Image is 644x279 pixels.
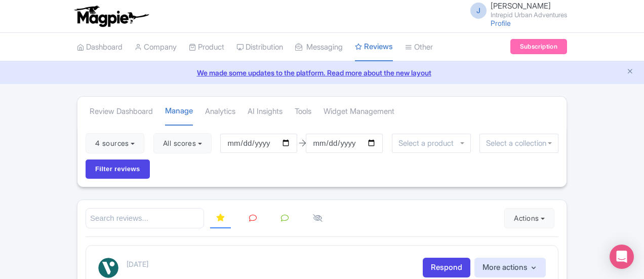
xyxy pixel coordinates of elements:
a: Other [405,33,433,61]
a: Dashboard [77,33,123,61]
span: J [470,3,487,19]
img: Viator Logo [98,258,118,278]
input: Search reviews... [86,208,204,229]
a: Subscription [510,39,567,54]
a: Distribution [236,33,283,61]
a: Respond [423,258,470,277]
div: Open Intercom Messenger [610,245,634,269]
button: More actions [474,258,546,277]
p: [DATE] [127,259,148,269]
a: We made some updates to the platform. Read more about the new layout [6,67,638,78]
a: Analytics [205,98,235,126]
a: Reviews [355,33,393,62]
a: Messaging [295,33,343,61]
a: Profile [491,19,511,27]
input: Select a product [398,139,459,148]
a: Company [135,33,177,61]
a: Manage [165,97,193,126]
a: Product [189,33,224,61]
button: Actions [504,208,554,228]
a: AI Insights [248,98,283,126]
button: 4 sources [86,133,144,153]
a: J [PERSON_NAME] Intrepid Urban Adventures [464,2,567,18]
button: All scores [153,133,212,153]
input: Select a collection [486,139,552,148]
a: Review Dashboard [90,98,153,126]
input: Filter reviews [86,160,150,179]
a: Tools [295,98,311,126]
img: logo-ab69f6fb50320c5b225c76a69d11143b.png [72,5,150,27]
a: Widget Management [324,98,394,126]
small: Intrepid Urban Adventures [491,12,567,18]
span: [PERSON_NAME] [491,1,551,11]
button: Close announcement [626,66,634,78]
